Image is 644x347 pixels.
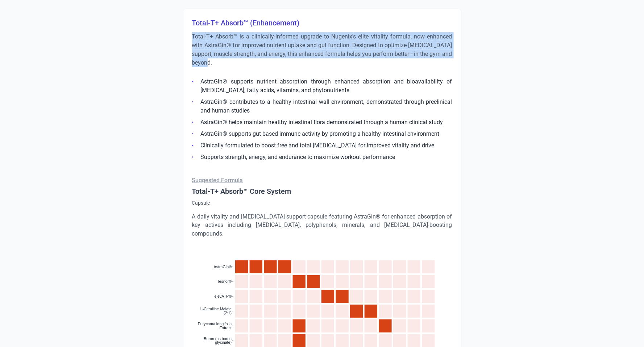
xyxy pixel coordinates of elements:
[213,265,232,269] text: AstraGin®
[217,279,232,284] text: Tesnor®
[214,294,232,299] text: elevATP®
[192,77,452,95] li: AstraGin® supports nutrient absorption through enhanced absorption and bioavailability of [MEDICA...
[220,326,232,330] tspan: Extract
[224,311,232,315] tspan: (2:1)
[192,186,452,196] h4: Total-T+ Absorb™ Core System
[192,212,452,238] p: A daily vitality and [MEDICAL_DATA] support capsule featuring AstraGin® for enhanced absorption o...
[192,32,452,67] p: Total-T+ Absorb™ is a clinically-informed upgrade to Nugenix's elite vitality formula, now enhanc...
[192,176,452,185] p: Suggested Formula
[192,118,452,127] li: AstraGin® helps maintain healthy intestinal flora demonstrated through a human clinical study
[192,18,452,28] h3: Total-T+ Absorb™ (Enhancement)
[192,130,452,138] li: AstraGin® supports gut-based immune activity by promoting a healthy intestinal environment
[192,153,452,162] li: Supports strength, energy, and endurance to maximize workout performance
[192,199,452,207] p: Capsule
[192,141,452,150] li: Clinically formulated to boost free and total [MEDICAL_DATA] for improved vitality and drive
[204,336,232,341] tspan: Boron (as boron
[192,98,452,115] li: AstraGin® contributes to a healthy intestinal wall environment, demonstrated through preclinical ...
[215,340,232,345] tspan: glycinate)
[200,307,232,311] tspan: L-Citrulline Malate
[198,322,231,326] tspan: Eurycoma longifolia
